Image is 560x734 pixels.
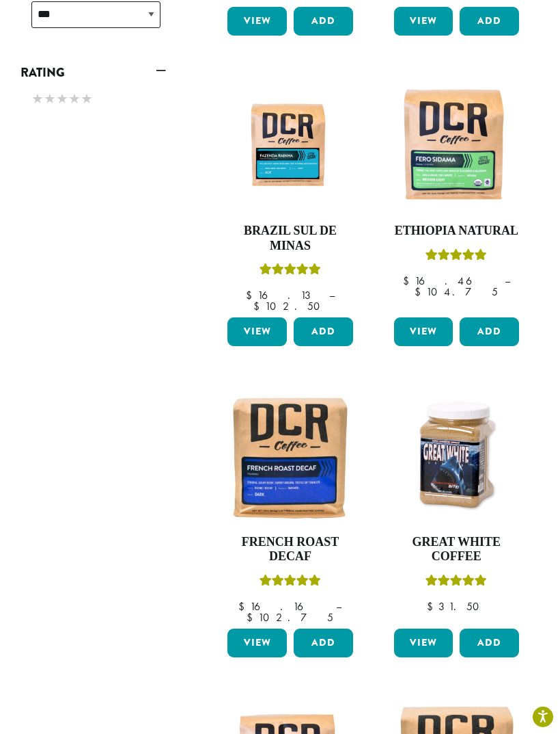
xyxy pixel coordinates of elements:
span: – [329,288,335,302]
div: Rating [20,84,166,116]
div: Rated 5.00 out of 5 [260,573,321,593]
span: ★ [31,89,44,109]
a: Brazil Sul De MinasRated 5.00 out of 5 [224,81,356,313]
a: Great White CoffeeRated 5.00 out of 5 $31.50 [391,391,522,623]
a: View [227,629,287,657]
a: View [394,7,453,36]
button: Add [294,629,353,657]
a: View [227,317,287,346]
button: Add [460,7,519,36]
span: $ [253,299,265,313]
button: Add [460,629,519,657]
h4: Great White Coffee [391,535,522,564]
bdi: 104.75 [415,285,498,299]
span: $ [403,274,415,288]
img: Great-White-Coffee.png [391,391,522,523]
bdi: 16.13 [246,288,316,302]
div: Rated 5.00 out of 5 [425,573,487,593]
bdi: 102.75 [247,610,333,625]
button: Add [294,7,353,36]
span: ★ [68,89,81,109]
button: Add [294,317,353,346]
a: View [227,7,287,36]
span: $ [415,285,426,299]
div: Rated 5.00 out of 5 [425,247,487,267]
img: DCR-Fero-Sidama-Coffee-Bag-2019-300x300.png [391,81,522,213]
span: $ [247,610,258,625]
span: – [336,599,341,614]
h4: Ethiopia Natural [391,224,522,239]
div: Rated 5.00 out of 5 [260,261,321,282]
bdi: 16.46 [403,274,492,288]
a: View [394,317,453,346]
span: $ [238,599,250,614]
span: $ [427,599,438,614]
h4: French Roast Decaf [224,535,356,564]
img: French-Roast-Decaf-12oz-300x300.jpg [224,391,356,523]
span: – [505,274,510,288]
a: View [394,629,453,657]
span: ★ [44,89,56,109]
button: Add [460,317,519,346]
bdi: 16.16 [238,599,323,614]
span: $ [246,288,257,302]
img: Fazenda-Rainha_12oz_Mockup.jpg [224,97,356,196]
a: Rating [20,61,166,84]
span: ★ [56,89,68,109]
bdi: 31.50 [427,599,486,614]
h4: Brazil Sul De Minas [224,224,356,253]
bdi: 102.50 [253,299,326,313]
a: French Roast DecafRated 5.00 out of 5 [224,391,356,623]
a: Ethiopia NaturalRated 5.00 out of 5 [391,81,522,313]
span: ★ [81,89,93,109]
